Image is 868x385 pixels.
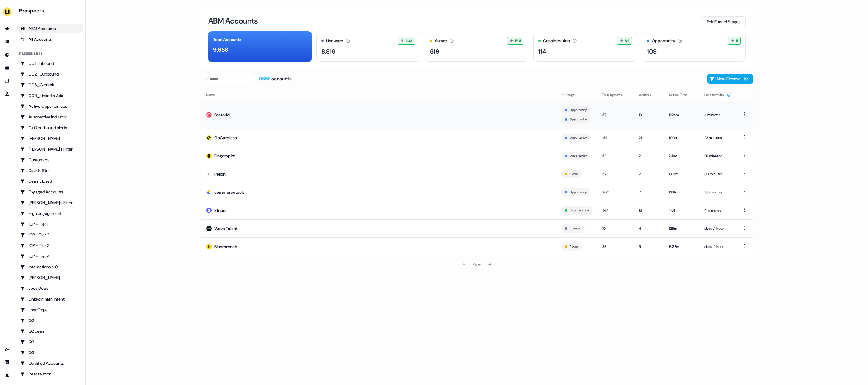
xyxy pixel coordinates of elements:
div: 001_Inbound [20,60,79,66]
button: Edit Funnel Stages [702,16,746,27]
button: Opportunity [570,190,587,195]
a: Go to ICP - Tier 2 [17,230,83,240]
div: 1:26m [669,226,695,231]
button: Aware [570,171,578,177]
div: Bloomreach [214,244,237,250]
a: Go to 003_Clearbit [17,80,83,90]
div: 41 minutes [704,207,731,213]
div: Active Opportunities [20,103,79,109]
a: Go to Linkedin high intent [17,294,83,304]
div: High engagement [20,210,79,216]
a: Go to Customers [17,155,83,165]
a: Go to Automotive industry [17,112,83,122]
button: Consideration [570,208,589,213]
div: 16 [639,207,659,213]
div: ICP - Tier 3 [20,242,79,248]
div: 004_LinkedIn Ads [20,93,79,98]
a: Go to Interactions > 0 [17,262,83,272]
div: [PERSON_NAME]'s Filter [20,200,79,206]
a: Go to JJ Deals [17,273,83,282]
div: 1147 [602,207,629,213]
div: Stage [561,92,592,98]
div: 114 [538,47,546,56]
div: 8,816 [321,47,335,56]
button: Opportunity [570,107,587,113]
a: Go to Geneviève's Filter [17,198,83,207]
a: Go to Reactivation [17,369,83,379]
a: Go to profile [2,371,12,380]
a: Go to Qualified Accounts [17,359,83,368]
div: Reactivation [20,371,79,377]
button: Touchpoints [602,90,629,100]
button: Active Time [669,90,695,100]
a: Go to Q3 [17,337,83,347]
div: Consideration [543,38,570,44]
div: 619 [430,47,439,56]
div: 28 minutes [704,153,731,159]
div: 4:01h [669,207,695,213]
div: 10:16m [669,171,695,177]
a: Go to Q2 deals [17,326,83,336]
a: Go to integrations [2,345,12,354]
div: 002_Outbound [20,71,79,77]
span: 11 [736,38,738,44]
div: 1:00h [669,135,695,141]
a: All accounts [17,35,83,44]
div: about 1 hour [704,226,731,231]
div: Qualified Accounts [20,360,79,366]
div: Opportunity [652,38,675,44]
div: 30 minutes [704,171,731,177]
a: Go to Joes Deals [17,284,83,293]
a: Go to 002_Outbound [17,69,83,79]
button: Aware [570,244,578,249]
a: Go to prospects [2,24,12,33]
a: Go to Lost Opps [17,305,83,314]
div: Engaged Accounts [20,189,79,195]
div: ABM Accounts [20,26,79,32]
div: 21 [639,135,659,141]
div: Fingerspitz [214,153,235,159]
div: Stripe [214,207,226,213]
button: Unaware [570,226,581,231]
div: Prospects [19,7,83,14]
button: Opportunity [570,117,587,122]
div: Lost Opps [20,307,79,313]
div: 2 [639,171,659,177]
div: Automotive industry [20,114,79,120]
th: Name [201,89,556,101]
a: Go to Q3 [17,348,83,357]
div: Filtered lists [19,51,43,56]
a: Go to Active Opportunities [17,101,83,111]
a: Go to templates [2,63,12,73]
a: Go to 001_Inbound [17,59,83,68]
div: 9,658 [213,45,228,54]
div: C+G outbound alerts [20,125,79,131]
button: Opportunity [570,153,587,159]
div: about 1 hour [704,244,731,250]
a: Go to ICP - Tier 3 [17,241,83,250]
button: Opportunity [570,135,587,140]
a: Go to ICP - Tier 4 [17,251,83,261]
div: Wave Talent [214,226,237,231]
div: Pelion [214,171,226,177]
div: 5 [639,244,659,250]
span: 203 [406,38,412,44]
div: [PERSON_NAME] [20,135,79,141]
div: [PERSON_NAME] [20,275,79,281]
div: 22 [639,189,659,195]
div: ICP - Tier 4 [20,253,79,259]
div: 300 [602,189,629,195]
div: Q3 [20,350,79,356]
div: 38 [602,244,629,250]
div: 2 [639,153,659,159]
div: 003_Clearbit [20,82,79,88]
button: Last Activity [704,90,731,100]
div: 18:32m [669,244,695,250]
div: 57 [602,112,629,118]
a: Go to Charlotte Stone [17,134,83,143]
div: 4 [639,226,659,231]
div: 1:24h [669,189,695,195]
div: 13 [639,112,659,118]
a: Go to outbound experience [2,37,12,46]
div: Q3 [20,339,79,345]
